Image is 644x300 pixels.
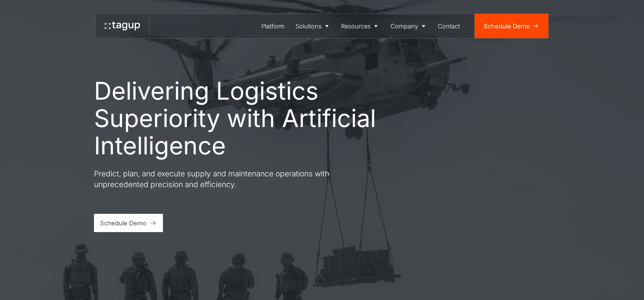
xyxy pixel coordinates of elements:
a: Solutions [290,14,336,38]
a: Platform [256,14,290,38]
a: Contact [433,14,466,38]
a: Resources [336,14,385,38]
a: Schedule Demo [94,214,163,232]
div: Solutions [295,22,321,31]
div: Platform [261,22,285,31]
div: Company [390,22,418,31]
div: Resources [341,22,371,31]
a: Company [385,14,433,38]
div: Schedule Demo [100,219,146,228]
div: Contact [438,22,460,31]
div: Schedule Demo [484,22,530,31]
h1: Delivering Logistics Superiority with Artificial Intelligence [94,77,378,159]
a: Schedule Demo [475,14,548,38]
p: Predict, plan, and execute supply and maintenance operations with unprecedented precision and eff... [94,168,337,190]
